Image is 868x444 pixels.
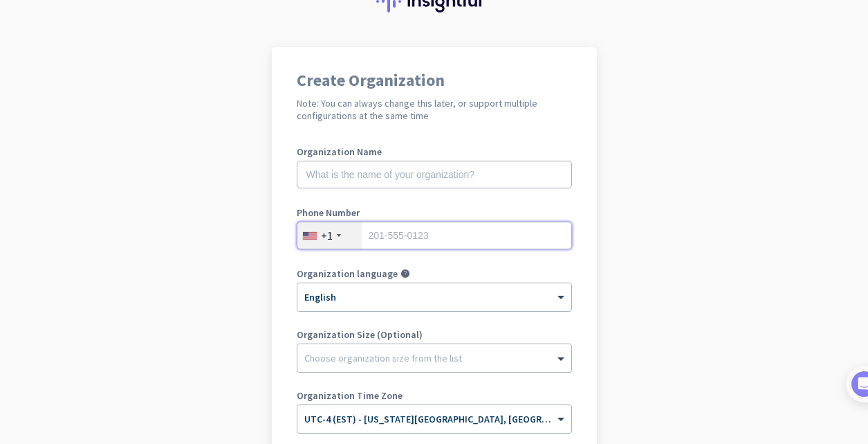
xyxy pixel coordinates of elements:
[297,161,572,188] input: What is the name of your organization?
[400,269,410,278] i: help
[321,229,333,242] div: +1
[297,208,572,217] label: Phone Number
[297,147,572,157] label: Organization Name
[297,72,572,89] h1: Create Organization
[297,269,398,278] label: Organization language
[297,222,572,249] input: 201-555-0123
[297,330,572,339] label: Organization Size (Optional)
[297,97,572,122] h2: Note: You can always change this later, or support multiple configurations at the same time
[297,391,572,400] label: Organization Time Zone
